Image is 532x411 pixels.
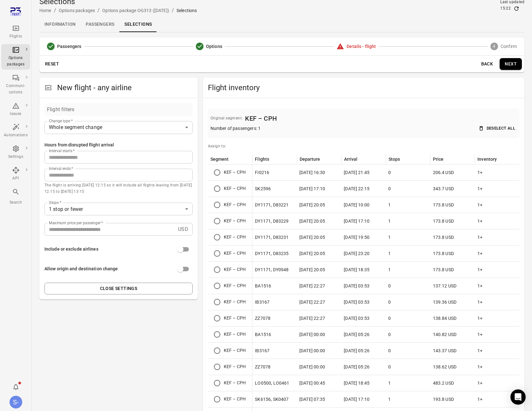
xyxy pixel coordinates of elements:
[44,246,98,253] div: Include or exclude airlines
[297,278,341,294] td: [DATE] 22:27
[510,389,526,405] div: Open Intercom Messenger
[252,246,297,262] td: DY1171, D83235
[119,17,157,32] a: Selections
[208,310,252,327] td: KEF – CPH
[477,58,497,70] button: Back
[208,375,252,391] td: KEF – CPH
[252,165,297,181] td: FI0216
[475,391,519,408] td: 1+
[208,343,252,359] td: KEF – CPH
[4,55,28,68] div: Options packages
[208,197,252,213] td: KEF – CPH
[208,155,252,164] th: Segment
[500,58,522,70] button: Next
[47,106,74,113] div: Flight filters
[39,7,197,14] nav: Breadcrumbs
[208,278,252,294] td: KEF – CPH
[386,310,430,327] td: 0
[341,165,386,181] td: [DATE] 21:45
[341,343,386,359] td: [DATE] 05:26
[430,294,475,310] td: 139.36 USD
[245,113,276,124] div: KEF – CPH
[297,343,341,359] td: [DATE] 00:00
[1,186,30,207] button: Search
[208,262,252,278] td: KEF – CPH
[4,175,28,182] div: API
[1,121,30,140] a: Automations
[252,197,297,213] td: DY1171, D83221
[297,327,341,343] td: [DATE] 00:00
[430,262,475,278] td: 173.8 USD
[475,181,519,197] td: 1+
[4,154,28,160] div: Settings
[475,375,519,391] td: 1+
[54,7,56,14] li: /
[297,246,341,262] td: [DATE] 20:05
[386,246,430,262] td: 1
[208,229,252,246] td: KEF – CPH
[210,115,243,122] div: Original segment:
[4,83,28,96] div: Communi-cations
[252,294,297,310] td: IB3167
[39,8,51,13] a: Home
[4,132,28,138] div: Automations
[297,197,341,213] td: [DATE] 20:05
[44,266,118,273] div: Allow origin and destination change
[475,155,519,164] th: Inventory
[475,294,519,310] td: 1+
[252,181,297,197] td: SK2596
[513,5,520,12] button: Refresh data
[386,327,430,343] td: 0
[430,310,475,327] td: 138.84 USD
[386,213,430,229] td: 1
[4,33,28,40] div: Flights
[297,229,341,246] td: [DATE] 20:05
[386,181,430,197] td: 0
[210,125,261,131] div: Number of passengers: 1
[475,229,519,246] td: 1+
[252,262,297,278] td: DY1171, DY0948
[386,294,430,310] td: 0
[386,155,430,164] th: Stops
[59,8,95,13] a: Options packages
[386,375,430,391] td: 1
[341,262,386,278] td: [DATE] 18:35
[386,262,430,278] td: 1
[430,165,475,181] td: 206.4 USD
[49,166,73,171] label: Interval ends
[297,213,341,229] td: [DATE] 20:05
[1,100,30,119] a: Issues
[44,203,193,215] div: 1 stop or fewer
[297,181,341,197] td: [DATE] 17:10
[430,375,475,391] td: 483.2 USD
[81,17,119,32] a: Passengers
[297,359,341,375] td: [DATE] 00:00
[178,226,188,233] p: USD
[430,246,475,262] td: 173.8 USD
[39,17,81,32] a: Information
[475,165,519,181] td: 1+
[297,391,341,408] td: [DATE] 07:35
[347,43,376,50] span: Details - flight
[208,143,226,150] div: Assign to:
[341,246,386,262] td: [DATE] 23:20
[341,197,386,213] td: [DATE] 10:00
[49,118,73,124] label: Change type
[252,278,297,294] td: BA1516
[42,58,62,70] button: Reset
[49,220,103,226] label: Maximum price per passenger
[430,181,475,197] td: 343.7 USD
[49,124,183,131] div: Whole segment change
[475,327,519,343] td: 1+
[475,262,519,278] td: 1+
[341,391,386,408] td: [DATE] 17:10
[4,199,28,206] div: Search
[208,213,252,229] td: KEF – CPH
[430,278,475,294] td: 137.12 USD
[475,343,519,359] td: 1+
[297,262,341,278] td: [DATE] 20:05
[208,359,252,375] td: KEF – CPH
[430,213,475,229] td: 173.8 USD
[44,283,193,294] button: Close settings
[1,44,30,70] a: Options packages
